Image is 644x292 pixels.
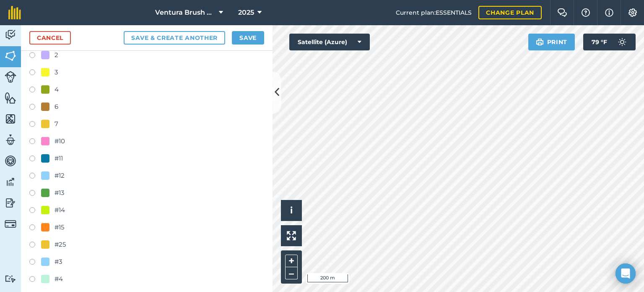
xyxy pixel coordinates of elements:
[5,218,16,230] img: svg+xml;base64,PD94bWwgdmVyc2lvbj0iMS4wIiBlbmNvZGluZz0idXRmLTgiPz4KPCEtLSBHZW5lcmF0b3I6IEFkb2JlIE...
[29,31,71,45] a: Cancel
[285,267,298,279] button: –
[55,153,63,163] div: #11
[55,205,65,215] div: #14
[605,8,613,18] img: svg+xml;base64,PHN2ZyB4bWxucz0iaHR0cDovL3d3dy53My5vcmcvMjAwMC9zdmciIHdpZHRoPSIxNyIgaGVpZ2h0PSIxNy...
[55,188,64,198] div: #13
[615,263,636,284] div: Open Intercom Messenger
[55,67,58,77] div: 3
[5,197,16,209] img: svg+xml;base64,PD94bWwgdmVyc2lvbj0iMS4wIiBlbmNvZGluZz0idXRmLTgiPz4KPCEtLSBHZW5lcmF0b3I6IEFkb2JlIE...
[55,171,65,181] div: #12
[5,134,16,146] img: svg+xml;base64,PD94bWwgdmVyc2lvbj0iMS4wIiBlbmNvZGluZz0idXRmLTgiPz4KPCEtLSBHZW5lcmF0b3I6IEFkb2JlIE...
[5,113,16,125] img: svg+xml;base64,PHN2ZyB4bWxucz0iaHR0cDovL3d3dy53My5vcmcvMjAwMC9zdmciIHdpZHRoPSI1NiIgaGVpZ2h0PSI2MC...
[5,275,16,283] img: svg+xml;base64,PD94bWwgdmVyc2lvbj0iMS4wIiBlbmNvZGluZz0idXRmLTgiPz4KPCEtLSBHZW5lcmF0b3I6IEFkb2JlIE...
[581,8,591,17] img: A question mark icon
[8,6,21,19] img: fieldmargin Logo
[5,176,16,188] img: svg+xml;base64,PD94bWwgdmVyc2lvbj0iMS4wIiBlbmNvZGluZz0idXRmLTgiPz4KPCEtLSBHZW5lcmF0b3I6IEFkb2JlIE...
[396,8,472,17] span: Current plan : ESSENTIALS
[285,255,298,267] button: +
[155,8,216,18] span: Ventura Brush Goats
[55,136,65,146] div: #10
[289,34,370,50] button: Satellite (Azure)
[5,71,16,83] img: svg+xml;base64,PD94bWwgdmVyc2lvbj0iMS4wIiBlbmNvZGluZz0idXRmLTgiPz4KPCEtLSBHZW5lcmF0b3I6IEFkb2JlIE...
[290,205,293,216] span: i
[55,50,58,60] div: 2
[281,200,302,221] button: i
[55,119,58,129] div: 7
[5,50,16,62] img: svg+xml;base64,PHN2ZyB4bWxucz0iaHR0cDovL3d3dy53My5vcmcvMjAwMC9zdmciIHdpZHRoPSI1NiIgaGVpZ2h0PSI2MC...
[55,239,66,250] div: #25
[592,34,607,50] span: 79 ° F
[5,29,16,41] img: svg+xml;base64,PD94bWwgdmVyc2lvbj0iMS4wIiBlbmNvZGluZz0idXRmLTgiPz4KPCEtLSBHZW5lcmF0b3I6IEFkb2JlIE...
[238,8,254,18] span: 2025
[55,257,62,267] div: #3
[55,84,59,95] div: 4
[5,155,16,167] img: svg+xml;base64,PD94bWwgdmVyc2lvbj0iMS4wIiBlbmNvZGluZz0idXRmLTgiPz4KPCEtLSBHZW5lcmF0b3I6IEFkb2JlIE...
[628,8,638,17] img: A cog icon
[232,31,264,45] button: Save
[536,37,544,47] img: svg+xml;base64,PHN2ZyB4bWxucz0iaHR0cDovL3d3dy53My5vcmcvMjAwMC9zdmciIHdpZHRoPSIxOSIgaGVpZ2h0PSIyNC...
[478,6,542,19] a: Change plan
[55,274,63,284] div: #4
[528,34,575,50] button: Print
[124,31,225,45] button: Save & Create Another
[55,222,64,232] div: #15
[287,231,296,240] img: Four arrows, one pointing top left, one top right, one bottom right and the last bottom left
[5,92,16,104] img: svg+xml;base64,PHN2ZyB4bWxucz0iaHR0cDovL3d3dy53My5vcmcvMjAwMC9zdmciIHdpZHRoPSI1NiIgaGVpZ2h0PSI2MC...
[557,8,567,17] img: Two speech bubbles overlapping with the left bubble in the forefront
[55,102,58,112] div: 6
[583,34,636,50] button: 79 °F
[614,34,631,50] img: svg+xml;base64,PD94bWwgdmVyc2lvbj0iMS4wIiBlbmNvZGluZz0idXRmLTgiPz4KPCEtLSBHZW5lcmF0b3I6IEFkb2JlIE...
